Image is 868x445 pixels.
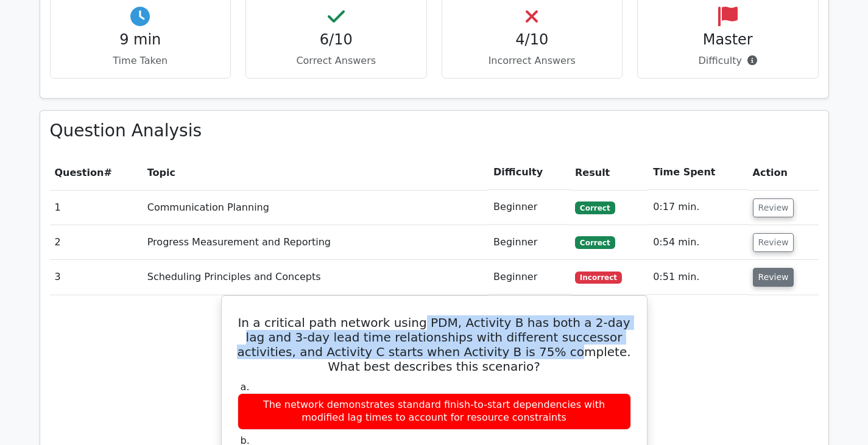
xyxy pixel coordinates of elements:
[647,31,808,49] h4: Master
[50,260,143,295] td: 3
[50,225,143,260] td: 2
[236,315,632,374] h5: In a critical path network using PDM, Activity B has both a 2-day lag and 3-day lead time relatio...
[575,272,622,284] span: Incorrect
[143,155,489,190] th: Topic
[648,260,747,295] td: 0:51 min.
[55,167,104,178] span: Question
[143,225,489,260] td: Progress Measurement and Reporting
[238,393,631,430] div: The network demonstrates standard finish-to-start dependencies with modified lag times to account...
[143,260,489,295] td: Scheduling Principles and Concepts
[753,268,794,287] button: Review
[50,155,143,190] th: #
[575,201,615,214] span: Correct
[60,54,221,68] p: Time Taken
[256,54,417,68] p: Correct Answers
[753,233,794,252] button: Review
[648,190,747,225] td: 0:17 min.
[748,155,819,190] th: Action
[648,225,747,260] td: 0:54 min.
[570,155,648,190] th: Result
[489,260,570,295] td: Beginner
[489,225,570,260] td: Beginner
[575,236,615,248] span: Correct
[60,31,221,49] h4: 9 min
[648,155,747,190] th: Time Spent
[50,121,819,141] h3: Question Analysis
[753,198,794,217] button: Review
[143,190,489,225] td: Communication Planning
[489,155,570,190] th: Difficulty
[489,190,570,225] td: Beginner
[256,31,417,49] h4: 6/10
[241,381,250,393] span: a.
[452,31,613,49] h4: 4/10
[50,190,143,225] td: 1
[647,54,808,68] p: Difficulty
[452,54,613,68] p: Incorrect Answers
